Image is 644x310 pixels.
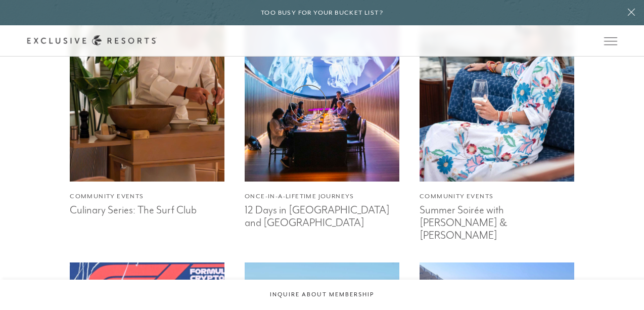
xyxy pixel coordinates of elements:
[420,201,574,242] h3: Summer Soirée with [PERSON_NAME] & [PERSON_NAME]
[70,201,224,216] h3: Culinary Series: The Surf Club
[245,192,399,201] h4: Once-in-a-Lifetime Journeys
[70,192,224,201] h4: Community Events
[420,192,574,201] h4: Community Events
[604,37,617,45] button: Open navigation
[261,8,383,18] h6: Too busy for your bucket list?
[245,201,399,229] h3: 12 Days in [GEOGRAPHIC_DATA] and [GEOGRAPHIC_DATA]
